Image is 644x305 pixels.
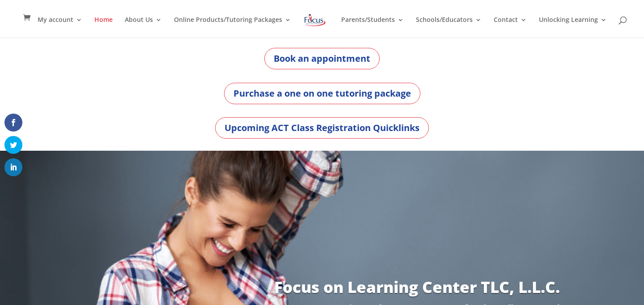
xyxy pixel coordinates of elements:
[303,12,326,28] img: Focus on Learning
[38,17,82,38] a: My account
[494,17,527,38] a: Contact
[174,17,291,38] a: Online Products/Tutoring Packages
[416,17,482,38] a: Schools/Educators
[264,48,380,69] a: Book an appointment
[539,17,607,38] a: Unlocking Learning
[341,17,404,38] a: Parents/Students
[94,17,113,38] a: Home
[224,83,420,104] a: Purchase a one on one tutoring package
[215,117,429,139] a: Upcoming ACT Class Registration Quicklinks
[274,276,560,297] a: Focus on Learning Center TLC, L.L.C.
[125,17,162,38] a: About Us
